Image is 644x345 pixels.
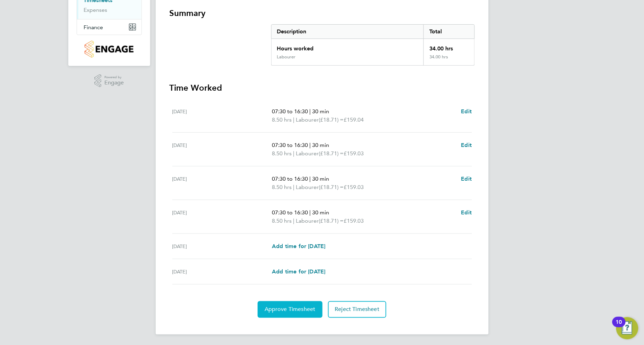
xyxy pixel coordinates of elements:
[272,175,308,182] span: 07:30 to 16:30
[272,150,292,157] span: 8.50 hrs
[272,268,325,276] a: Add time for [DATE]
[84,7,108,13] a: Expenses
[272,184,292,190] span: 8.50 hrs
[344,116,364,123] span: £159.04
[272,217,292,224] span: 8.50 hrs
[85,41,134,58] img: countryside-properties-logo-retina.png
[172,141,272,158] div: [DATE]
[344,217,364,224] span: £159.03
[172,175,272,191] div: [DATE]
[309,175,311,182] span: |
[265,306,316,313] span: Approve Timesheet
[319,116,344,123] span: (£18.71) =
[293,116,294,123] span: |
[272,209,308,216] span: 07:30 to 16:30
[461,208,472,217] a: Edit
[319,150,344,157] span: (£18.71) =
[293,184,294,190] span: |
[461,142,472,148] span: Edit
[328,301,387,318] button: Reject Timesheet
[296,149,319,158] span: Labourer
[172,107,272,124] div: [DATE]
[319,217,344,224] span: (£18.71) =
[312,175,329,182] span: 30 min
[309,108,311,115] span: |
[271,24,475,66] div: Summary
[461,209,472,216] span: Edit
[344,184,364,190] span: £159.03
[77,19,141,35] button: Finance
[172,208,272,225] div: [DATE]
[423,25,474,39] div: Total
[277,54,296,60] div: Labourer
[293,217,294,224] span: |
[172,242,272,250] div: [DATE]
[423,54,474,65] div: 34.00 hrs
[172,268,272,276] div: [DATE]
[170,8,475,19] h3: Summary
[104,80,124,86] span: Engage
[296,217,319,225] span: Labourer
[170,82,475,93] h3: Time Worked
[272,242,325,250] a: Add time for [DATE]
[312,209,329,216] span: 30 min
[272,39,424,54] div: Hours worked
[616,322,622,331] div: 10
[296,183,319,191] span: Labourer
[272,243,325,249] span: Add time for [DATE]
[616,317,638,339] button: Open Resource Center, 10 new notifications
[258,301,323,318] button: Approve Timesheet
[272,268,325,275] span: Add time for [DATE]
[461,108,472,115] span: Edit
[312,108,329,115] span: 30 min
[309,142,311,148] span: |
[84,24,103,31] span: Finance
[344,150,364,157] span: £159.03
[309,209,311,216] span: |
[293,150,294,157] span: |
[423,39,474,54] div: 34.00 hrs
[272,142,308,148] span: 07:30 to 16:30
[170,8,475,318] section: Timesheet
[272,25,424,39] div: Description
[312,142,329,148] span: 30 min
[77,41,142,58] a: Go to home page
[104,74,124,80] span: Powered by
[461,175,472,183] a: Edit
[272,108,308,115] span: 07:30 to 16:30
[461,141,472,149] a: Edit
[94,74,124,88] a: Powered byEngage
[335,306,380,313] span: Reject Timesheet
[461,107,472,116] a: Edit
[296,116,319,124] span: Labourer
[461,175,472,182] span: Edit
[272,116,292,123] span: 8.50 hrs
[319,184,344,190] span: (£18.71) =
